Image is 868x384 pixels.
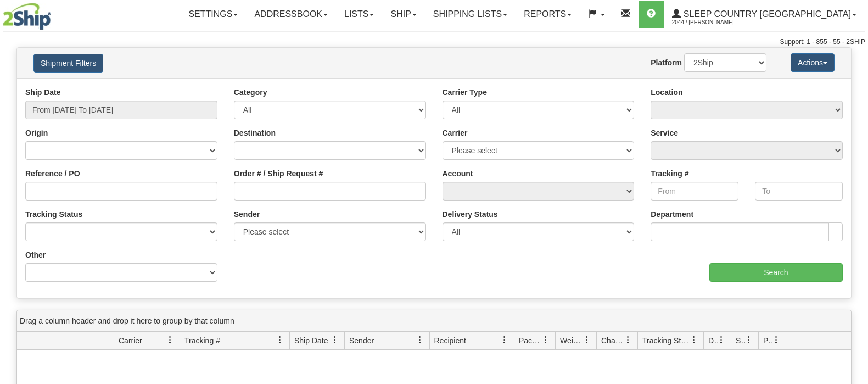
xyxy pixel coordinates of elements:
[843,136,867,248] iframe: chat widget
[180,1,246,28] a: Settings
[349,335,374,346] span: Sender
[712,331,731,349] a: Delivery Status filter column settings
[651,209,693,220] label: Department
[495,331,514,349] a: Recipient filter column settings
[184,335,220,346] span: Tracking #
[516,1,580,28] a: Reports
[651,127,678,138] label: Service
[33,54,103,73] button: Shipment Filters
[294,335,328,346] span: Ship Date
[791,53,835,72] button: Actions
[664,1,865,28] a: Sleep Country [GEOGRAPHIC_DATA] 2044 / [PERSON_NAME]
[234,209,260,220] label: Sender
[443,168,473,179] label: Account
[3,3,51,30] img: logo2044.jpg
[234,168,323,179] label: Order # / Ship Request #
[443,87,487,98] label: Carrier Type
[119,335,142,346] span: Carrier
[651,57,682,68] label: Platform
[681,9,851,19] span: Sleep Country [GEOGRAPHIC_DATA]
[411,331,429,349] a: Sender filter column settings
[25,87,61,98] label: Ship Date
[425,1,516,28] a: Shipping lists
[25,127,48,138] label: Origin
[651,87,682,98] label: Location
[161,331,180,349] a: Carrier filter column settings
[434,335,466,346] span: Recipient
[25,209,82,220] label: Tracking Status
[755,182,843,201] input: To
[382,1,424,28] a: Ship
[443,209,498,220] label: Delivery Status
[519,335,542,346] span: Packages
[25,249,46,260] label: Other
[25,168,80,179] label: Reference / PO
[736,335,745,346] span: Shipment Issues
[651,182,738,201] input: From
[642,335,690,346] span: Tracking Status
[536,331,555,349] a: Packages filter column settings
[560,335,583,346] span: Weight
[709,263,843,282] input: Search
[578,331,596,349] a: Weight filter column settings
[651,168,688,179] label: Tracking #
[619,331,637,349] a: Charge filter column settings
[271,331,289,349] a: Tracking # filter column settings
[767,331,786,349] a: Pickup Status filter column settings
[17,310,851,332] div: grid grouping header
[708,335,718,346] span: Delivery Status
[234,87,267,98] label: Category
[672,17,754,28] span: 2044 / [PERSON_NAME]
[234,127,276,138] label: Destination
[443,127,468,138] label: Carrier
[246,1,336,28] a: Addressbook
[685,331,703,349] a: Tracking Status filter column settings
[3,37,865,47] div: Support: 1 - 855 - 55 - 2SHIP
[326,331,344,349] a: Ship Date filter column settings
[763,335,772,346] span: Pickup Status
[336,1,382,28] a: Lists
[601,335,624,346] span: Charge
[740,331,758,349] a: Shipment Issues filter column settings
